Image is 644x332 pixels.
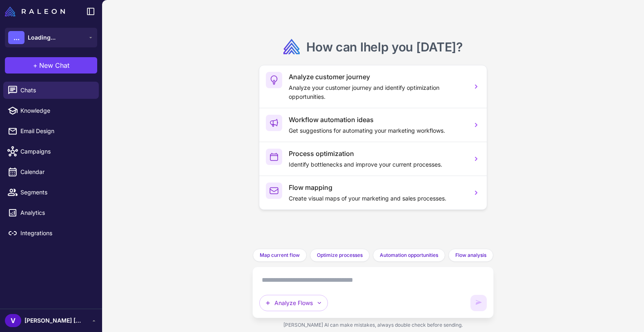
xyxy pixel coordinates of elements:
[289,194,466,203] p: Create visual maps of your marketing and sales processes.
[3,143,99,160] a: Campaigns
[260,252,300,259] span: Map current flow
[306,39,463,55] h2: How can I ?
[3,163,99,180] a: Calendar
[5,314,21,327] div: V
[20,167,92,176] span: Calendar
[20,208,92,217] span: Analytics
[5,57,97,74] button: +New Chat
[8,31,25,44] div: ...
[363,40,457,54] span: help you [DATE]
[289,160,466,169] p: Identify bottlenecks and improve your current processes.
[20,188,92,197] span: Segments
[25,316,82,325] span: [PERSON_NAME] [PERSON_NAME]
[289,72,466,82] h3: Analyze customer journey
[289,115,466,125] h3: Workflow automation ideas
[20,86,92,95] span: Chats
[289,183,466,192] h3: Flow mapping
[20,127,92,136] span: Email Design
[5,7,65,16] img: Raleon Logo
[455,252,486,259] span: Flow analysis
[448,249,493,262] button: Flow analysis
[5,7,68,16] a: Raleon Logo
[380,252,438,259] span: Automation opportunities
[3,82,99,99] a: Chats
[253,249,307,262] button: Map current flow
[3,225,99,242] a: Integrations
[373,249,445,262] button: Automation opportunities
[252,318,494,332] div: [PERSON_NAME] AI can make mistakes, always double check before sending.
[20,229,92,238] span: Integrations
[289,126,466,135] p: Get suggestions for automating your marketing workflows.
[289,83,466,101] p: Analyze your customer journey and identify optimization opportunities.
[259,295,328,311] button: Analyze Flows
[28,33,56,42] span: Loading...
[317,252,363,259] span: Optimize processes
[3,204,99,221] a: Analytics
[5,28,97,47] button: ...Loading...
[3,123,99,140] a: Email Design
[3,102,99,119] a: Knowledge
[39,60,69,70] span: New Chat
[20,106,92,115] span: Knowledge
[3,184,99,201] a: Segments
[20,147,92,156] span: Campaigns
[310,249,370,262] button: Optimize processes
[289,149,466,158] h3: Process optimization
[33,60,38,70] span: +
